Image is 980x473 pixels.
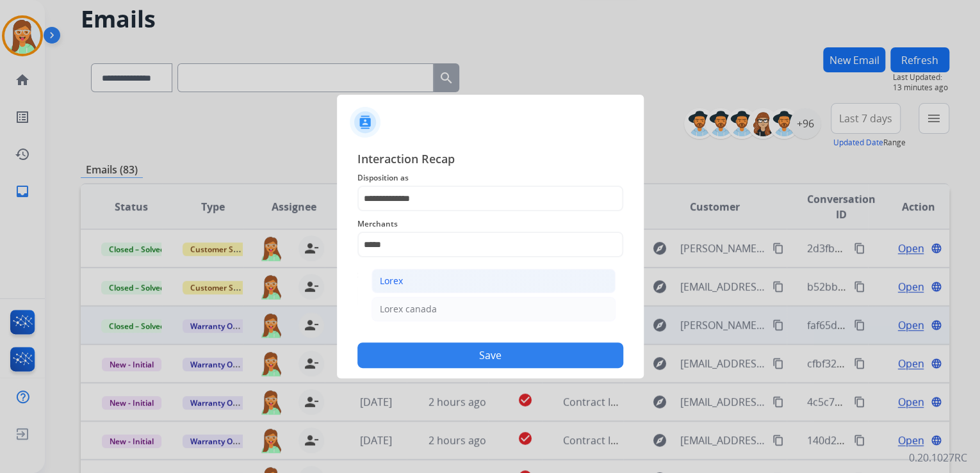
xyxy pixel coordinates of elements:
[357,170,623,186] span: Disposition as
[350,107,380,138] img: contactIcon
[909,450,967,465] p: 0.20.1027RC
[357,150,623,170] span: Interaction Recap
[357,216,623,232] span: Merchants
[380,303,437,316] div: Lorex canada
[380,275,403,287] div: Lorex
[357,342,623,368] button: Save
